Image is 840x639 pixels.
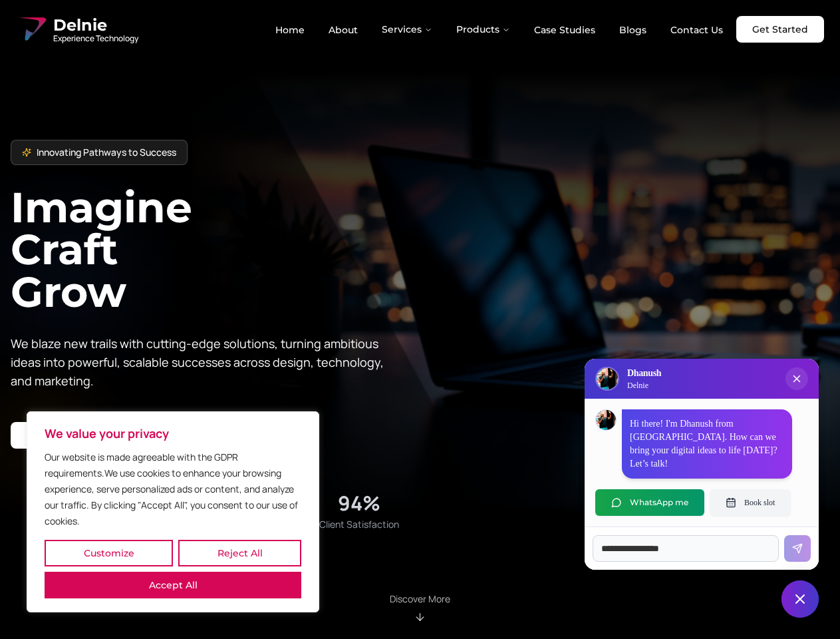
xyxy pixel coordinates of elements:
[45,572,301,598] button: Accept All
[736,16,824,43] a: Get Started
[781,580,819,618] button: Close chat
[53,15,138,36] span: Delnie
[265,16,734,43] nav: Main
[446,16,521,43] button: Products
[785,367,808,390] button: Close chat popup
[523,19,606,41] a: Case Studies
[596,410,616,430] img: Dhanush
[710,489,791,516] button: Book slot
[37,146,176,159] span: Innovating Pathways to Success
[16,13,48,45] img: Delnie Logo
[53,33,138,44] span: Experience Technology
[371,16,443,43] button: Services
[45,540,173,566] button: Customize
[597,368,618,389] img: Delnie Logo
[318,19,368,41] a: About
[627,380,661,391] p: Delnie
[390,592,450,606] p: Discover More
[660,19,734,41] a: Contact Us
[390,592,450,623] div: Scroll to About section
[45,449,301,529] p: Our website is made agreeable with the GDPR requirements.We use cookies to enhance your browsing ...
[338,491,380,515] div: 94%
[11,334,394,390] p: We blaze new trails with cutting-edge solutions, turning ambitious ideas into powerful, scalable ...
[595,489,704,516] button: WhatsApp me
[11,186,420,312] h1: Imagine Craft Grow
[11,422,163,449] a: Start your project with us
[45,425,301,441] p: We value your privacy
[630,417,784,471] p: Hi there! I'm Dhanush from [GEOGRAPHIC_DATA]. How can we bring your digital ideas to life [DATE]?...
[319,518,399,531] span: Client Satisfaction
[178,540,301,566] button: Reject All
[609,19,657,41] a: Blogs
[16,13,138,45] a: Delnie Logo Full
[627,367,661,380] h3: Dhanush
[265,19,315,41] a: Home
